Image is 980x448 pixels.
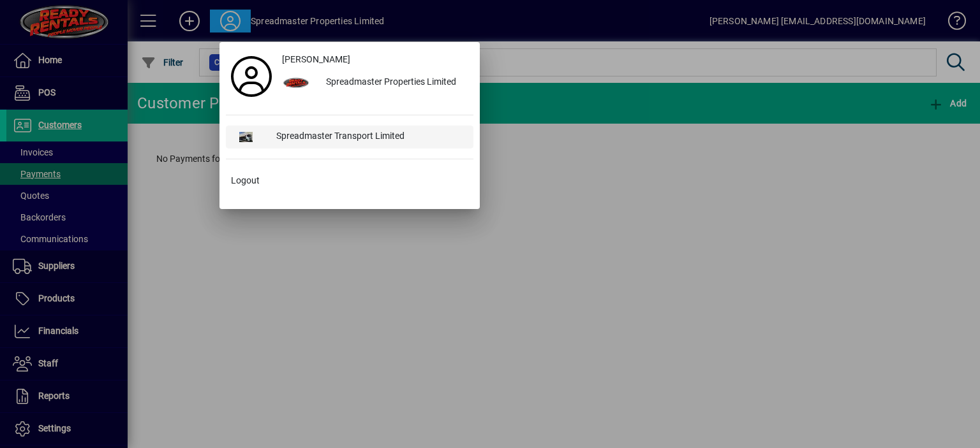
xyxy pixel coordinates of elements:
[226,170,473,192] button: Logout
[231,174,260,187] span: Logout
[226,65,277,88] a: Profile
[277,71,473,94] button: Spreadmaster Properties Limited
[316,71,473,94] div: Spreadmaster Properties Limited
[226,126,473,148] button: Spreadmaster Transport Limited
[277,48,473,71] a: [PERSON_NAME]
[266,126,473,148] div: Spreadmaster Transport Limited
[282,53,350,66] span: [PERSON_NAME]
